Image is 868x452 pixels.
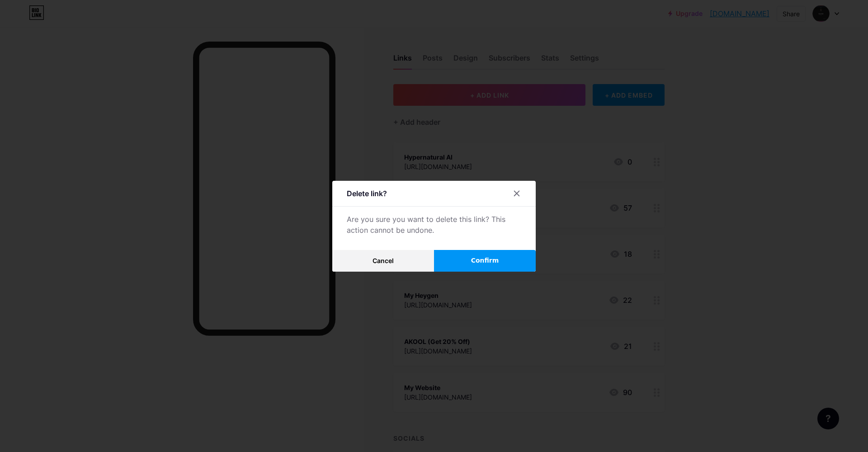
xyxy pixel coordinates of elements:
[347,188,387,199] div: Delete link?
[347,214,521,235] div: Are you sure you want to delete this link? This action cannot be undone.
[434,250,536,272] button: Confirm
[373,257,394,264] span: Cancel
[332,250,434,272] button: Cancel
[471,256,499,265] span: Confirm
